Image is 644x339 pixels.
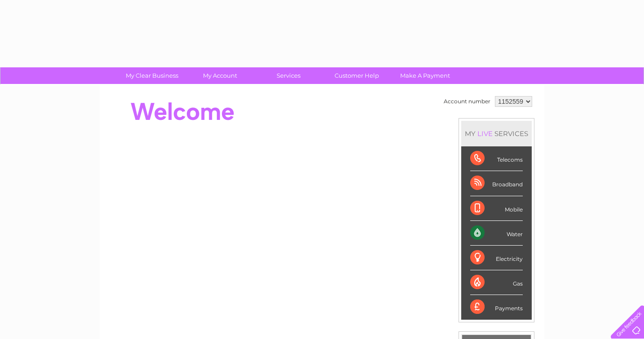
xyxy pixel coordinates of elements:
[470,295,523,319] div: Payments
[388,67,462,84] a: Make A Payment
[461,121,532,146] div: MY SERVICES
[183,67,257,84] a: My Account
[470,196,523,221] div: Mobile
[115,67,189,84] a: My Clear Business
[470,270,523,295] div: Gas
[470,246,523,270] div: Electricity
[320,67,394,84] a: Customer Help
[470,171,523,196] div: Broadband
[441,94,493,109] td: Account number
[476,129,494,138] div: LIVE
[470,221,523,246] div: Water
[251,67,326,84] a: Services
[470,146,523,171] div: Telecoms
